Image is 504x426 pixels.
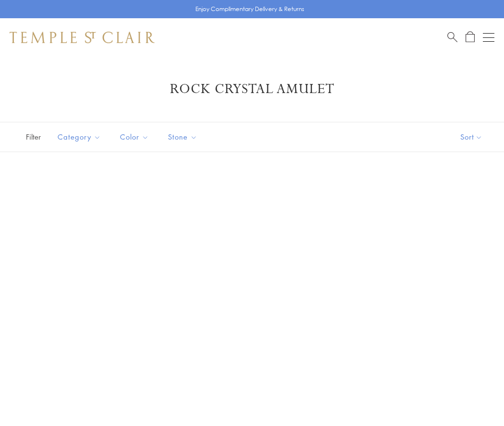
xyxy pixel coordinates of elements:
[115,131,156,143] span: Color
[10,32,155,43] img: Temple St. Clair
[466,31,475,43] a: Open Shopping Bag
[483,32,494,43] button: Open navigation
[161,126,204,148] button: Stone
[195,4,304,14] p: Enjoy Complimentary Delivery & Returns
[439,122,504,152] button: Show sort by
[24,81,480,98] h1: Rock Crystal Amulet
[447,31,457,43] a: Search
[113,126,156,148] button: Color
[53,131,108,143] span: Category
[163,131,204,143] span: Stone
[50,126,108,148] button: Category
